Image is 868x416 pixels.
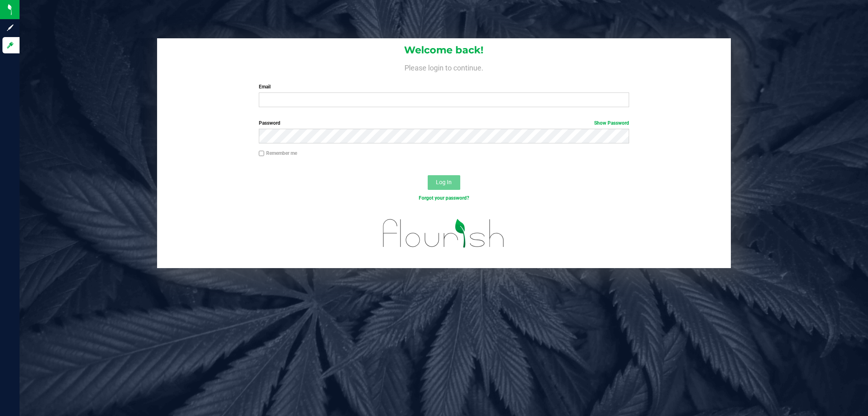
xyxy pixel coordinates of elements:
[6,24,14,32] inline-svg: Sign up
[157,45,731,55] h1: Welcome back!
[6,41,14,49] inline-svg: Log in
[259,150,297,157] label: Remember me
[259,83,629,90] label: Email
[419,195,469,201] a: Forgot your password?
[259,120,280,126] span: Password
[372,210,516,256] img: flourish_logo.svg
[428,175,460,190] button: Log In
[259,151,265,156] input: Remember me
[594,120,629,126] a: Show Password
[436,179,452,185] span: Log In
[157,62,731,72] h4: Please login to continue.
